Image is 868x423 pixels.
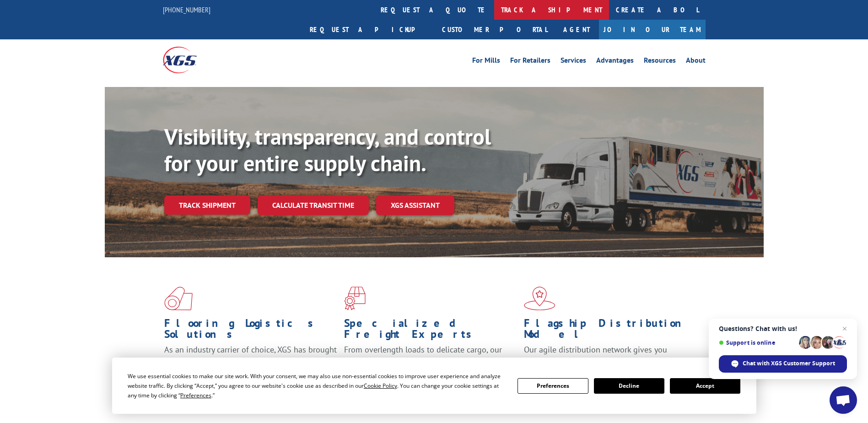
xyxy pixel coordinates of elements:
[830,386,857,414] div: Open chat
[472,57,500,67] a: For Mills
[719,339,796,346] span: Support is online
[554,20,599,39] a: Agent
[164,195,250,215] a: Track shipment
[644,57,676,67] a: Resources
[163,5,210,14] a: [PHONE_NUMBER]
[596,57,634,67] a: Advantages
[344,287,366,310] img: xgs-icon-focused-on-flooring-red
[743,359,835,368] span: Chat with XGS Customer Support
[524,344,692,366] span: Our agile distribution network gives you nationwide inventory management on demand.
[128,371,507,400] div: We use essential cookies to make our site work. With your consent, we may also use non-essential ...
[112,358,756,414] div: Cookie Consent Prompt
[180,391,211,399] span: Preferences
[524,287,555,310] img: xgs-icon-flagship-distribution-model-red
[164,122,491,177] b: Visibility, transparency, and control for your entire supply chain.
[561,57,586,67] a: Services
[599,20,706,39] a: Join Our Team
[258,195,369,215] a: Calculate transit time
[164,318,337,344] h1: Flooring Logistics Solutions
[303,20,435,39] a: Request a pickup
[518,378,588,394] button: Preferences
[510,57,550,67] a: For Retailers
[719,355,847,373] div: Chat with XGS Customer Support
[686,57,706,67] a: About
[376,195,454,215] a: XGS ASSISTANT
[364,382,397,390] span: Cookie Policy
[594,378,664,394] button: Decline
[435,20,554,39] a: Customer Portal
[164,344,337,377] span: As an industry carrier of choice, XGS has brought innovation and dedication to flooring logistics...
[164,287,193,310] img: xgs-icon-total-supply-chain-intelligence-red
[344,344,517,385] p: From overlength loads to delicate cargo, our experienced staff knows the best way to move your fr...
[524,318,697,344] h1: Flagship Distribution Model
[839,323,850,334] span: Close chat
[719,325,847,332] span: Questions? Chat with us!
[670,378,740,394] button: Accept
[344,318,517,344] h1: Specialized Freight Experts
